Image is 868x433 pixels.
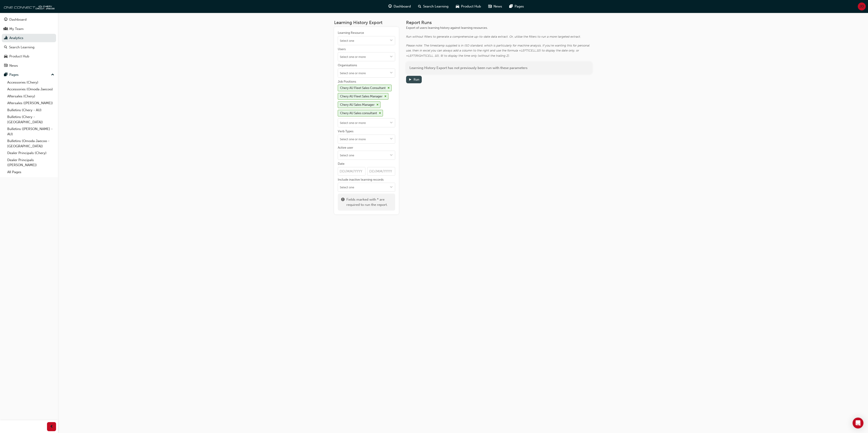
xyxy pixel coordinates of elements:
[2,34,56,42] a: Analytics
[5,86,56,93] a: Accessories (Omoda Jaecoo)
[414,78,419,81] div: Run
[50,424,53,430] span: prev-icon
[388,151,395,160] button: toggle menu
[385,2,414,11] a: guage-iconDashboard
[5,157,56,169] a: Dealer Principals ([PERSON_NAME])
[2,62,56,70] a: News
[388,183,395,192] button: toggle menu
[461,4,481,9] span: Product Hub
[485,2,506,11] a: news-iconNews
[379,112,381,115] span: cross-icon
[338,135,395,143] input: Verb Typestoggle menu
[493,4,502,9] span: News
[388,69,395,77] button: toggle menu
[5,150,56,157] a: Dealer Principals (Chery)
[387,87,390,89] span: cross-icon
[4,54,7,59] span: car-icon
[506,2,528,11] a: pages-iconPages
[2,52,56,61] a: Product Hub
[406,34,592,39] div: Run without filters to generate a comprehensive up-to-date data extract. Or, utilise the filters ...
[406,43,592,59] div: Please note: The timestamp supplied is in ISO standard, which is particularly for machine analysi...
[51,72,54,78] span: up-icon
[388,118,395,127] button: toggle menu
[388,135,395,143] button: toggle menu
[390,121,393,125] span: down-icon
[5,79,56,86] a: Accessories (Chery)
[4,27,7,31] span: people-icon
[5,113,56,125] a: Bulletins (Chery - [GEOGRAPHIC_DATA])
[390,39,393,43] span: down-icon
[384,95,387,98] span: cross-icon
[338,31,364,35] div: Learning Resource
[414,2,452,11] a: search-iconSearch Learning
[5,125,56,138] a: Bulletins ([PERSON_NAME] - AU)
[4,18,7,22] span: guage-icon
[376,103,379,106] span: cross-icon
[338,151,395,160] input: Active usertoggle menu
[2,71,56,79] button: Pages
[9,26,24,32] div: My Team
[338,129,353,134] div: Verb Types
[4,64,7,68] span: news-icon
[334,20,399,25] h3: Learning History Export
[390,55,393,59] span: down-icon
[515,4,524,9] span: Pages
[388,4,392,9] span: guage-icon
[390,154,393,157] span: down-icon
[456,4,459,9] span: car-icon
[390,71,393,75] span: down-icon
[338,79,356,84] div: Job Positions
[5,100,56,107] a: Aftersales ([PERSON_NAME])
[9,17,27,22] div: Dashboard
[858,2,866,10] button: JD
[9,63,18,68] div: News
[406,62,592,74] div: Learning History Export has not previously been run with these parameters
[5,107,56,114] a: Bulletins (Chery - AU)
[9,72,19,77] div: Pages
[390,186,393,189] span: down-icon
[388,36,395,45] button: toggle menu
[341,197,345,207] span: exclaim-icon
[340,111,377,116] div: Chery AU Sales consultant
[338,63,357,68] div: Organisations
[4,73,7,77] span: pages-icon
[338,52,395,61] input: Userstoggle menu
[338,36,395,45] input: Learning Resourcetoggle menu
[2,2,54,11] img: oneconnect
[346,197,392,207] span: Fields marked with * are required to run the report.
[338,167,366,176] input: Date
[860,4,864,9] span: JD
[338,118,395,127] input: Job PositionsChery AU Fleet Sales Consultantcross-iconChery AU Fleet Sales Managercross-iconChery...
[2,15,56,71] button: DashboardMy TeamAnalyticsSearch LearningProduct HubNews
[5,138,56,150] a: Bulletins (Omoda Jaecoo - [GEOGRAPHIC_DATA])
[406,76,422,83] button: Run
[509,4,513,9] span: pages-icon
[418,4,421,9] span: search-icon
[4,45,7,49] span: search-icon
[338,145,353,150] div: Active user
[853,418,863,428] div: Open Intercom Messenger
[338,69,395,77] input: Organisationstoggle menu
[9,45,35,50] div: Search Learning
[338,47,346,52] div: Users
[2,25,56,33] a: My Team
[338,162,345,166] div: Date
[9,54,29,59] div: Product Hub
[340,86,386,91] div: Chery AU Fleet Sales Consultant
[5,93,56,100] a: Aftersales (Chery)
[5,169,56,176] a: All Pages
[406,26,488,30] span: Export of users learning history against learning resources.
[338,177,384,182] div: Include inactive learning records
[452,2,485,11] a: car-iconProduct Hub
[423,4,449,9] span: Search Learning
[409,78,412,82] span: play-icon
[340,94,382,99] div: Chery AU Fleet Sales Manager
[390,137,393,141] span: down-icon
[367,167,395,176] input: Date
[340,102,375,108] div: Chery AU Sales Manager
[394,4,411,9] span: Dashboard
[338,183,395,192] input: Include inactive learning recordstoggle menu
[4,36,7,40] span: chart-icon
